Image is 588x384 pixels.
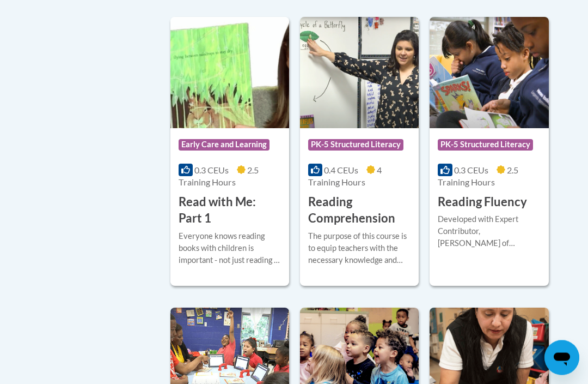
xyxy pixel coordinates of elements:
span: 2.5 Training Hours [179,165,259,188]
div: Developed with Expert Contributor, [PERSON_NAME] of [GEOGRAPHIC_DATA][US_STATE], [GEOGRAPHIC_DATA... [438,214,540,250]
a: Course LogoEarly Care and Learning0.3 CEUs2.5 Training Hours Read with Me: Part 1Everyone knows r... [170,17,289,286]
h3: Reading Fluency [438,194,527,211]
img: Course Logo [170,17,289,129]
span: 2.5 Training Hours [438,165,518,188]
h3: Reading Comprehension [308,194,411,228]
span: Early Care and Learning [179,140,269,151]
img: Course Logo [300,17,419,129]
div: Everyone knows reading books with children is important - not just reading to children ʹ but read... [179,231,281,267]
span: 0.4 CEUs [324,165,358,176]
span: PK-5 Structured Literacy [438,140,533,151]
span: 0.3 CEUs [454,165,488,176]
a: Course LogoPK-5 Structured Literacy0.3 CEUs2.5 Training Hours Reading FluencyDeveloped with Exper... [430,17,548,286]
img: Course Logo [430,17,548,129]
span: PK-5 Structured Literacy [308,140,403,151]
h3: Read with Me: Part 1 [179,194,281,228]
a: Course LogoPK-5 Structured Literacy0.4 CEUs4 Training Hours Reading ComprehensionThe purpose of t... [300,17,419,286]
span: 0.3 CEUs [194,165,229,176]
iframe: Button to launch messaging window [544,340,579,375]
div: The purpose of this course is to equip teachers with the necessary knowledge and strategies to pr... [308,231,411,267]
span: 4 Training Hours [308,165,382,188]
